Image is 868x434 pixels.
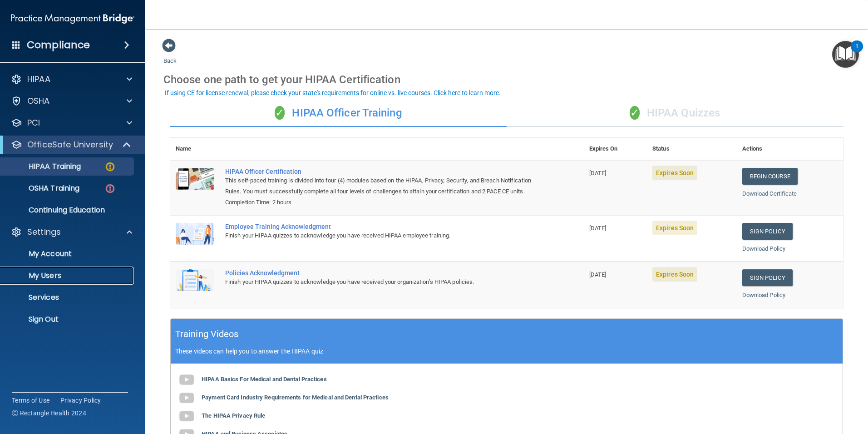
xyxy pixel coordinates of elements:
a: Begin Course [742,168,798,185]
div: HIPAA Quizzes [507,100,843,127]
p: PCI [27,117,40,128]
a: Download Policy [742,245,786,252]
p: Settings [27,227,61,237]
a: HIPAA [11,74,132,85]
p: HIPAA Training [6,162,81,171]
img: gray_youtube_icon.38fcd6cc.png [178,371,196,389]
th: Expires On [584,138,647,160]
b: HIPAA Basics For Medical and Dental Practices [202,376,327,383]
span: ✓ [630,106,640,120]
th: Name [170,138,220,160]
p: HIPAA [27,74,50,85]
div: Employee Training Acknowledgment [225,223,538,230]
span: Ⓒ Rectangle Health 2024 [12,409,86,418]
span: Expires Soon [652,166,697,180]
p: These videos can help you to answer the HIPAA quiz [175,348,838,355]
h5: Training Videos [175,326,239,342]
div: Finish your HIPAA quizzes to acknowledge you have received HIPAA employee training. [225,230,538,241]
b: The HIPAA Privacy Rule [202,412,265,419]
div: Completion Time: 2 hours [225,197,538,208]
img: danger-circle.6113f641.png [104,183,116,194]
th: Status [647,138,737,160]
span: [DATE] [589,225,607,232]
p: OSHA [27,96,50,106]
a: HIPAA Officer Certification [225,168,538,175]
span: Expires Soon [652,221,697,235]
div: If using CE for license renewal, please check your state's requirements for online vs. live cours... [165,90,501,96]
iframe: Drift Widget Chat Controller [711,369,857,406]
a: Terms of Use [12,396,49,405]
img: gray_youtube_icon.38fcd6cc.png [178,389,196,407]
a: OSHA [11,96,132,106]
a: Back [163,46,177,64]
a: Privacy Policy [60,396,101,405]
span: [DATE] [589,170,607,177]
img: gray_youtube_icon.38fcd6cc.png [178,407,196,425]
b: Payment Card Industry Requirements for Medical and Dental Practices [202,394,389,401]
div: Choose one path to get your HIPAA Certification [163,66,850,93]
a: Sign Policy [742,223,793,240]
button: Open Resource Center, 1 new notification [832,41,859,68]
p: My Account [6,249,130,258]
p: My Users [6,271,130,280]
p: OfficeSafe University [27,139,113,150]
a: Download Certificate [742,190,797,197]
a: OfficeSafe University [11,139,132,150]
div: Finish your HIPAA quizzes to acknowledge you have received your organization’s HIPAA policies. [225,277,538,288]
a: PCI [11,117,132,128]
div: HIPAA Officer Training [170,100,507,127]
p: Sign Out [6,315,130,324]
img: PMB logo [11,10,134,28]
th: Actions [737,138,843,160]
img: warning-circle.0cc9ac19.png [104,161,116,172]
button: If using CE for license renewal, please check your state's requirements for online vs. live cours... [163,88,502,97]
p: OSHA Training [6,184,79,193]
span: [DATE] [589,271,607,278]
a: Download Policy [742,292,786,298]
a: Settings [11,227,132,237]
div: 1 [855,46,858,58]
div: Policies Acknowledgment [225,269,538,277]
span: Expires Soon [652,267,697,282]
p: Continuing Education [6,206,130,215]
span: ✓ [275,106,285,120]
h4: Compliance [27,39,90,51]
p: Services [6,293,130,302]
a: Sign Policy [742,269,793,286]
div: This self-paced training is divided into four (4) modules based on the HIPAA, Privacy, Security, ... [225,175,538,197]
